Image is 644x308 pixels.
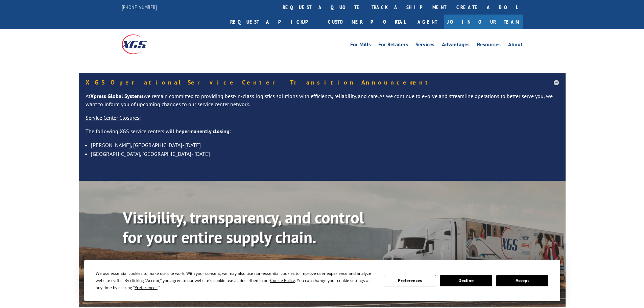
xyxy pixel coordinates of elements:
[86,79,559,86] h5: XGS Operational Service Center Transition Announcement
[123,207,364,247] b: Visibility, transparency, and control for your entire supply chain.
[135,285,158,290] span: Preferences
[323,15,411,29] a: Customer Portal
[440,275,492,286] button: Decline
[508,42,523,49] a: About
[86,92,559,114] p: At we remain committed to providing best-in-class logistics solutions with efficiency, reliabilit...
[378,42,408,49] a: For Retailers
[444,15,523,29] a: Join Our Team
[91,141,559,149] li: [PERSON_NAME], [GEOGRAPHIC_DATA]- [DATE]
[96,270,376,291] div: We use essential cookies to make our site work. With your consent, we may also use non-essential ...
[86,114,141,121] u: Service Center Closures:
[122,4,157,10] a: [PHONE_NUMBER]
[442,42,470,49] a: Advantages
[270,278,295,283] span: Cookie Policy
[411,15,444,29] a: Agent
[91,149,559,158] li: [GEOGRAPHIC_DATA], [GEOGRAPHIC_DATA]- [DATE]
[84,260,560,301] div: Cookie Consent Prompt
[86,127,559,141] p: The following XGS service centers will be :
[477,42,501,49] a: Resources
[90,93,144,99] strong: Xpress Global Systems
[384,275,436,286] button: Preferences
[182,128,230,135] strong: permanently closing
[350,42,371,49] a: For Mills
[225,15,323,29] a: Request a pickup
[415,42,434,49] a: Services
[496,275,548,286] button: Accept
